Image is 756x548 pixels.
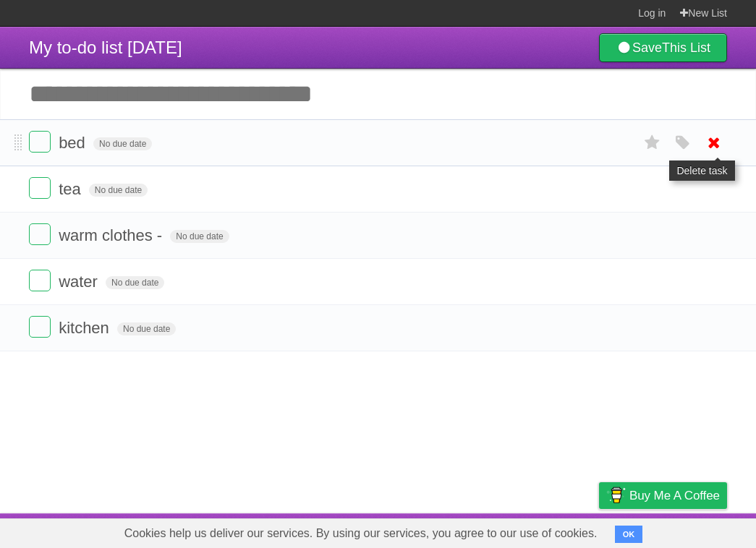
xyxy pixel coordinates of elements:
[29,177,51,199] label: Done
[639,131,666,155] label: Star task
[580,517,618,544] a: Privacy
[29,270,51,291] label: Done
[599,482,727,509] a: Buy me a coffee
[59,319,113,337] span: kitchen
[89,184,148,197] span: No due date
[110,519,612,548] span: Cookies help us deliver our services. By using our services, you agree to our use of cookies.
[117,322,176,335] span: No due date
[629,483,720,508] span: Buy me a coffee
[29,131,51,153] label: Done
[531,517,563,544] a: Terms
[636,517,727,544] a: Suggest a feature
[606,483,626,508] img: Buy me a coffee
[93,137,152,150] span: No due date
[407,517,437,544] a: About
[106,276,164,289] span: No due date
[29,38,182,57] span: My to-do list [DATE]
[59,226,166,244] span: warm clothes -
[59,180,85,198] span: tea
[59,134,89,152] span: bed
[170,230,229,243] span: No due date
[454,517,513,544] a: Developers
[662,40,710,55] b: This List
[615,526,643,543] button: OK
[29,316,51,338] label: Done
[59,273,101,291] span: water
[29,223,51,245] label: Done
[599,33,727,62] a: SaveThis List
